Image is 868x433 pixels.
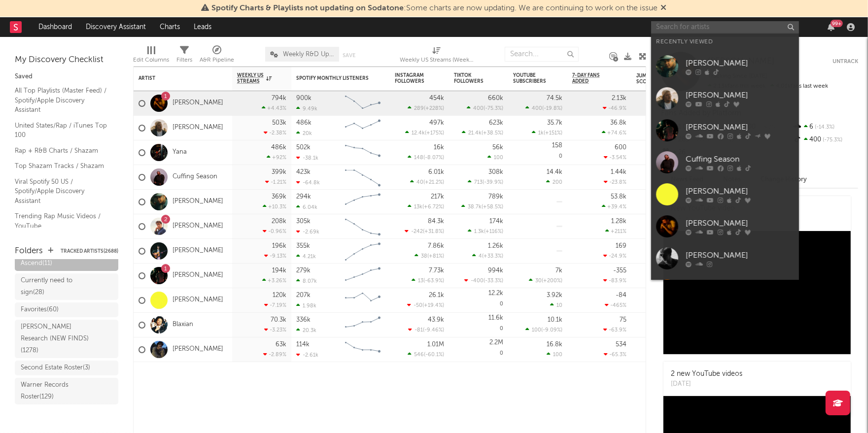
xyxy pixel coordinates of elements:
[547,120,562,126] div: 35.7k
[405,130,444,136] div: ( )
[200,54,234,66] div: A&R Pipeline
[553,352,562,358] span: 100
[454,337,503,362] div: 0
[414,106,424,111] span: 289
[636,245,676,257] div: 82.6
[603,277,626,284] div: -83.9 %
[793,133,858,146] div: 400
[264,327,286,333] div: -3.23 %
[610,120,626,126] div: 36.8k
[611,169,626,175] div: 1.44k
[547,292,562,299] div: 3.92k
[79,17,153,37] a: Discovery Assistant
[237,72,264,84] span: Weekly US Streams
[276,341,286,348] div: 63k
[828,23,834,31] button: 99+
[263,351,286,358] div: -2.89 %
[488,315,503,321] div: 11.6k
[133,54,169,66] div: Edit Columns
[489,339,503,346] div: 2.2M
[479,254,482,259] span: 4
[556,303,562,308] span: 10
[212,4,404,12] span: Spotify Charts & Playlists not updating on Sodatone
[532,328,541,333] span: 100
[545,131,561,136] span: +151 %
[602,203,626,210] div: +39.4 %
[271,317,286,323] div: 70.3k
[15,245,43,257] div: Folders
[408,154,444,161] div: ( )
[651,82,799,114] a: [PERSON_NAME]
[407,302,444,308] div: ( )
[636,221,676,233] div: 74.6
[415,253,444,259] div: ( )
[671,369,742,379] div: 2 new YouTube videos
[405,228,444,234] div: ( )
[535,278,542,284] span: 30
[296,302,316,309] div: 1.98k
[605,302,626,308] div: -465 %
[636,73,661,85] div: Jump Score
[604,351,626,358] div: -65.3 %
[176,42,192,70] div: Filters
[603,105,626,111] div: -46.9 %
[636,344,676,356] div: 29.7
[651,178,799,210] a: [PERSON_NAME]
[467,105,503,111] div: ( )
[454,313,503,337] div: 0
[15,378,118,404] a: Warner Records Roster(129)
[472,253,503,259] div: ( )
[494,155,503,161] span: 100
[15,256,118,271] a: Ascend(11)
[296,169,311,175] div: 423k
[505,47,579,62] input: Search...
[272,194,286,200] div: 369k
[651,114,799,146] a: [PERSON_NAME]
[21,258,52,269] div: Ascend ( 11 )
[272,243,286,249] div: 196k
[296,243,310,249] div: 355k
[454,72,488,84] div: TikTok Followers
[425,155,443,161] span: -8.07 %
[412,131,425,136] span: 12.4k
[431,194,444,200] div: 217k
[428,317,444,323] div: 43.9k
[173,148,187,157] a: Yana
[474,180,483,185] span: 713
[425,352,443,358] span: -60.1 %
[173,345,223,354] a: [PERSON_NAME]
[547,341,562,348] div: 16.8k
[636,122,676,134] div: 83.2
[485,106,502,111] span: -75.3 %
[425,278,443,284] span: -63.9 %
[636,147,676,159] div: 80.4
[343,53,355,58] button: Save
[488,290,503,297] div: 12.2k
[283,51,334,58] span: Weekly R&D Updates
[615,144,626,151] div: 600
[173,99,223,107] a: [PERSON_NAME]
[661,4,667,12] span: Dismiss
[341,165,385,190] svg: Chart title
[611,218,626,225] div: 1.28k
[15,145,108,156] a: Rap + R&B Charts / Shazam
[15,161,108,171] a: Top Shazam Tracks / Shazam
[611,194,626,200] div: 53.8k
[296,155,318,161] div: -38.1k
[410,179,444,185] div: ( )
[603,327,626,333] div: -63.9 %
[552,142,562,149] div: 158
[468,228,503,234] div: ( )
[651,274,799,306] a: Father Of Peace
[532,130,562,136] div: ( )
[15,120,108,140] a: United States/Rap / iTunes Top 100
[636,171,676,183] div: 83.3
[651,210,799,242] a: [PERSON_NAME]
[620,317,626,323] div: 75
[686,58,794,69] div: [PERSON_NAME]
[612,95,626,101] div: 2.13k
[263,203,286,210] div: +10.3 %
[264,302,286,308] div: -7.19 %
[427,341,444,348] div: 1.01M
[485,278,502,284] span: -33.3 %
